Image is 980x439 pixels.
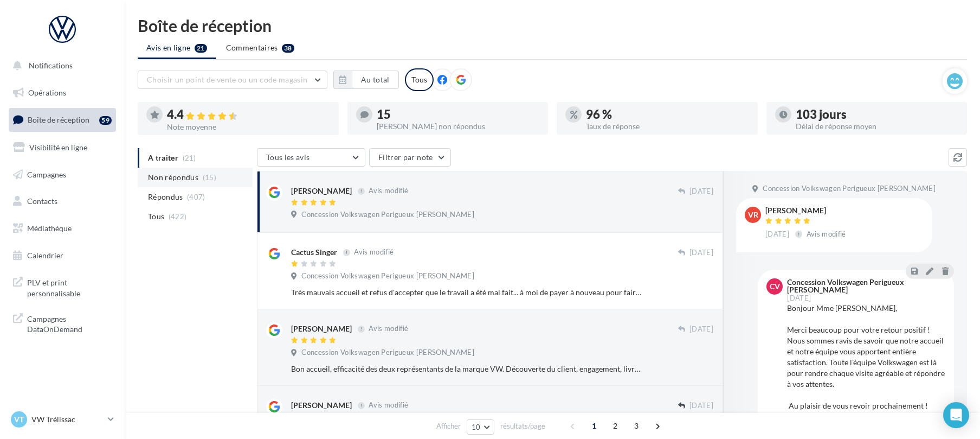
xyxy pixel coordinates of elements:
[301,271,474,281] span: Concession Volkswagen Perigueux [PERSON_NAME]
[257,148,365,167] button: Tous les avis
[7,190,118,213] a: Contacts
[203,173,216,182] span: (15)
[291,364,643,374] div: Bon accueil, efficacité des deux représentants de la marque VW. Découverte du client, engagement,...
[807,230,846,238] span: Avis modifié
[585,417,603,435] span: 1
[748,209,758,220] span: vr
[28,115,89,124] span: Boîte de réception
[436,421,461,431] span: Afficher
[167,123,330,131] div: Note moyenne
[27,311,112,335] span: Campagnes DataOnDemand
[31,414,104,425] p: VW Trélissac
[352,71,399,89] button: Au total
[169,212,187,221] span: (422)
[27,224,72,233] span: Médiathèque
[763,184,936,194] span: Concession Volkswagen Perigueux [PERSON_NAME]
[291,400,352,411] div: [PERSON_NAME]
[689,325,713,334] span: [DATE]
[333,71,399,89] button: Au total
[628,417,645,435] span: 3
[405,68,434,91] div: Tous
[138,17,967,34] div: Boîte de réception
[500,421,545,431] span: résultats/page
[14,414,24,425] span: VT
[7,271,118,303] a: PLV et print personnalisable
[607,417,624,435] span: 2
[787,295,811,302] span: [DATE]
[291,186,352,196] div: [PERSON_NAME]
[187,193,205,201] span: (407)
[138,71,327,89] button: Choisir un point de vente ou un code magasin
[586,123,749,130] div: Taux de réponse
[7,136,118,159] a: Visibilité en ligne
[689,248,713,258] span: [DATE]
[7,217,118,240] a: Médiathèque
[28,88,66,97] span: Opérations
[467,419,494,435] button: 10
[765,207,848,214] div: [PERSON_NAME]
[472,423,481,431] span: 10
[27,251,63,260] span: Calendrier
[29,61,73,70] span: Notifications
[27,196,57,206] span: Contacts
[943,402,969,428] div: Open Intercom Messenger
[291,323,352,334] div: [PERSON_NAME]
[29,143,87,152] span: Visibilité en ligne
[369,148,451,167] button: Filtrer par note
[796,123,959,130] div: Délai de réponse moyen
[377,123,540,130] div: [PERSON_NAME] non répondus
[148,192,183,202] span: Répondus
[7,54,114,77] button: Notifications
[27,169,66,179] span: Campagnes
[377,109,540,120] div: 15
[787,278,943,294] div: Concession Volkswagen Perigueux [PERSON_NAME]
[369,187,408,195] span: Avis modifié
[27,275,112,298] span: PLV et print personnalisable
[369,325,408,333] span: Avis modifié
[7,307,118,339] a: Campagnes DataOnDemand
[291,247,337,258] div: Cactus Singer
[148,172,198,183] span: Non répondus
[7,244,118,267] a: Calendrier
[7,81,118,104] a: Opérations
[282,44,294,53] div: 38
[689,401,713,411] span: [DATE]
[354,248,394,257] span: Avis modifié
[266,152,310,162] span: Tous les avis
[7,163,118,186] a: Campagnes
[9,409,116,430] a: VT VW Trélissac
[226,42,278,53] span: Commentaires
[148,211,164,222] span: Tous
[689,187,713,196] span: [DATE]
[765,230,789,239] span: [DATE]
[99,116,112,125] div: 59
[7,108,118,131] a: Boîte de réception59
[369,401,408,410] span: Avis modifié
[291,287,643,298] div: Très mauvais accueil et refus d'accepter que le travail a été mal fait... à moi de payer à nouvea...
[586,109,749,120] div: 96 %
[147,75,307,84] span: Choisir un point de vente ou un code magasin
[796,109,959,120] div: 103 jours
[301,210,474,220] span: Concession Volkswagen Perigueux [PERSON_NAME]
[301,348,474,358] span: Concession Volkswagen Perigueux [PERSON_NAME]
[167,109,330,121] div: 4.4
[770,281,780,292] span: CV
